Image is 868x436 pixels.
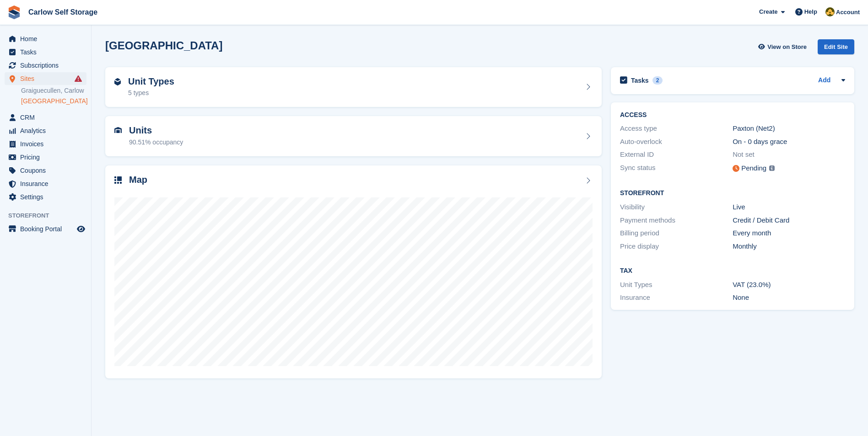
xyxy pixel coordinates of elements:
[733,280,845,290] div: VAT (23.0%)
[20,151,75,164] span: Pricing
[620,202,733,213] div: Visibility
[5,124,86,137] a: menu
[5,111,86,124] a: menu
[5,138,86,150] a: menu
[8,211,91,220] span: Storefront
[128,88,174,98] div: 5 types
[20,59,75,72] span: Subscriptions
[733,241,845,252] div: Monthly
[75,223,86,234] a: Preview store
[620,280,733,290] div: Unit Types
[20,46,75,58] span: Tasks
[818,39,854,54] div: Edit Site
[825,7,835,16] img: Kevin Moore
[757,39,810,54] a: View on Store
[75,75,82,82] i: Smart entry sync failures have occurred
[128,76,174,87] h2: Unit Types
[733,149,845,160] div: Not set
[741,163,766,174] div: Pending
[620,228,733,239] div: Billing period
[5,46,86,58] a: menu
[114,176,122,184] img: map-icn-33ee37083ee616e46c38cad1a60f524a97daa1e2b2c8c0bc3eb3415660979fc1.svg
[620,123,733,134] div: Access type
[733,215,845,226] div: Credit / Debit Card
[20,72,75,85] span: Sites
[652,76,663,85] div: 2
[7,5,21,19] img: stora-icon-8386f47178a22dfd0bd8f6a31ec36ba5ce8667c1dd55bd0f319d3a0aa187defe.svg
[105,67,602,107] a: Unit Types 5 types
[620,112,845,119] h2: ACCESS
[818,39,854,58] a: Edit Site
[5,72,86,85] a: menu
[733,202,845,213] div: Live
[20,111,75,124] span: CRM
[25,5,101,20] a: Carlow Self Storage
[620,241,733,252] div: Price display
[818,75,830,86] a: Add
[5,164,86,177] a: menu
[733,228,845,239] div: Every month
[21,86,86,95] a: Graiguecullen, Carlow
[804,7,817,16] span: Help
[631,76,649,85] h2: Tasks
[20,191,75,203] span: Settings
[769,165,775,171] img: icon-info-grey-7440780725fd019a000dd9b08b2336e03edf1995a4989e88bcd33f0948082b44.svg
[20,223,75,235] span: Booking Portal
[105,39,222,52] h2: [GEOGRAPHIC_DATA]
[620,292,733,303] div: Insurance
[733,292,845,303] div: None
[20,164,75,177] span: Coupons
[620,190,845,197] h2: Storefront
[620,215,733,226] div: Payment methods
[105,116,602,156] a: Units 90.51% occupancy
[5,223,86,235] a: menu
[20,138,75,150] span: Invoices
[733,123,845,134] div: Paxton (Net2)
[5,32,86,45] a: menu
[105,165,602,379] a: Map
[129,175,147,185] h2: Map
[767,43,807,52] span: View on Store
[20,177,75,190] span: Insurance
[5,177,86,190] a: menu
[620,137,733,147] div: Auto-overlock
[114,127,122,133] img: unit-icn-7be61d7bf1b0ce9d3e12c5938cc71ed9869f7b940bace4675aadf7bd6d80202e.svg
[5,59,86,72] a: menu
[5,191,86,203] a: menu
[620,267,845,275] h2: Tax
[733,137,845,147] div: On - 0 days grace
[114,78,121,85] img: unit-type-icn-2b2737a686de81e16bb02015468b77c625bbabd49415b5ef34ead5e3b44a266d.svg
[21,97,86,106] a: [GEOGRAPHIC_DATA]
[836,8,860,17] span: Account
[129,125,183,136] h2: Units
[759,7,777,16] span: Create
[20,124,75,137] span: Analytics
[20,32,75,45] span: Home
[129,138,183,147] div: 90.51% occupancy
[620,149,733,160] div: External ID
[5,151,86,164] a: menu
[620,163,733,174] div: Sync status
